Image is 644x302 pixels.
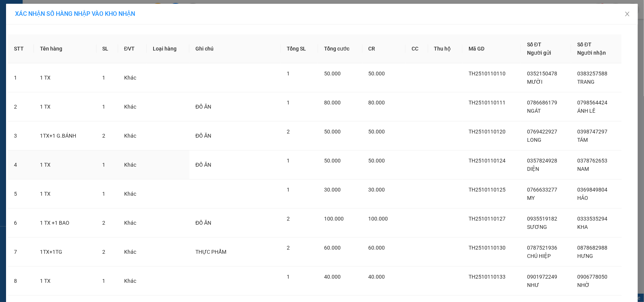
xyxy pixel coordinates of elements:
span: 50.000 [324,71,341,77]
td: 1 TX [34,92,97,121]
span: 1 [103,191,106,197]
td: Khác [118,267,147,296]
span: 0906778050 [577,274,607,280]
span: 1 [103,75,106,81]
span: TRANG [577,79,595,85]
span: ĐỒ ĂN [195,162,211,168]
span: 2 [287,216,290,222]
td: Khác [118,63,147,92]
span: 0333535294 [577,216,607,222]
td: 1 TX [34,179,97,208]
td: 1 TX [34,267,97,296]
span: HƯNG [577,253,593,259]
span: 1 [287,187,290,193]
span: 1 [103,162,106,168]
span: 50.000 [369,129,385,135]
span: TÁM [577,137,588,143]
td: 7 [8,238,34,267]
span: 0787521936 [527,245,557,251]
span: 40.000 [369,274,385,280]
span: 0878682988 [577,245,607,251]
span: 0383257588 [577,71,607,77]
span: ÁNH LÊ [577,108,595,114]
span: 80.000 [369,100,385,106]
td: 1TX+1TG [34,238,97,267]
th: Tên hàng [34,34,97,63]
span: 0378762653 [577,158,607,164]
span: 50.000 [369,158,385,164]
span: 2 [287,129,290,135]
td: 8 [8,267,34,296]
th: Tổng cước [318,34,363,63]
span: TH2510110111 [469,100,506,106]
span: TH2510110130 [469,245,506,251]
span: 50.000 [324,129,341,135]
span: 50.000 [324,158,341,164]
td: 1 TX +1 BAO [34,208,97,238]
span: TH2510110127 [469,216,506,222]
span: TH2510110124 [469,158,506,164]
span: 2 [103,249,106,255]
span: Số ĐT [527,41,541,48]
span: 0935519182 [527,216,557,222]
span: TH2510110125 [469,187,506,193]
span: 0352150478 [527,71,557,77]
td: 1TX+1 G.BÁNH [34,121,97,150]
th: Thu hộ [428,34,463,63]
span: 40.000 [324,274,341,280]
td: 6 [8,208,34,238]
span: TH2510110110 [469,71,506,77]
span: 0901972249 [527,274,557,280]
span: Số ĐT [577,41,592,48]
span: 30.000 [369,187,385,193]
span: 0369849804 [577,187,607,193]
span: 30.000 [324,187,341,193]
span: TH2510110133 [469,274,506,280]
span: 2 [103,220,106,226]
span: Người nhận [577,50,606,56]
td: Khác [118,179,147,208]
span: KHA [577,224,588,230]
th: ĐVT [118,34,147,63]
span: 1 [287,100,290,106]
span: ĐỒ ĂN [195,133,211,139]
th: Mã GD [463,34,521,63]
span: 1 [287,158,290,164]
span: 1 [103,104,106,110]
span: 100.000 [369,216,388,222]
th: STT [8,34,34,63]
td: 1 [8,63,34,92]
span: Người gửi [527,50,551,56]
span: DIỆN [527,166,539,172]
span: TH2510110120 [469,129,506,135]
span: 2 [103,133,106,139]
td: Khác [118,150,147,179]
span: NGÁT [527,108,541,114]
span: MY [527,195,535,201]
span: 1 [103,278,106,284]
span: ĐỒ ĂN [195,220,211,226]
td: 3 [8,121,34,150]
span: 0798564424 [577,100,607,106]
th: CR [363,34,406,63]
td: 5 [8,179,34,208]
span: 60.000 [324,245,341,251]
span: CHÚ HIỆP [527,253,551,259]
td: Khác [118,238,147,267]
span: 0766633277 [527,187,557,193]
th: SL [97,34,118,63]
span: 1 [287,71,290,77]
span: NHƯ [527,282,539,288]
td: Khác [118,208,147,238]
span: XÁC NHẬN SỐ HÀNG NHẬP VÀO KHO NHẬN [15,10,135,17]
th: CC [406,34,428,63]
span: 0398747297 [577,129,607,135]
td: 1 TX [34,150,97,179]
span: MƯỜI [527,79,543,85]
span: 100.000 [324,216,344,222]
span: ĐỒ ĂN [195,104,211,110]
span: 2 [287,245,290,251]
span: 0769422927 [527,129,557,135]
td: Khác [118,121,147,150]
span: 80.000 [324,100,341,106]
